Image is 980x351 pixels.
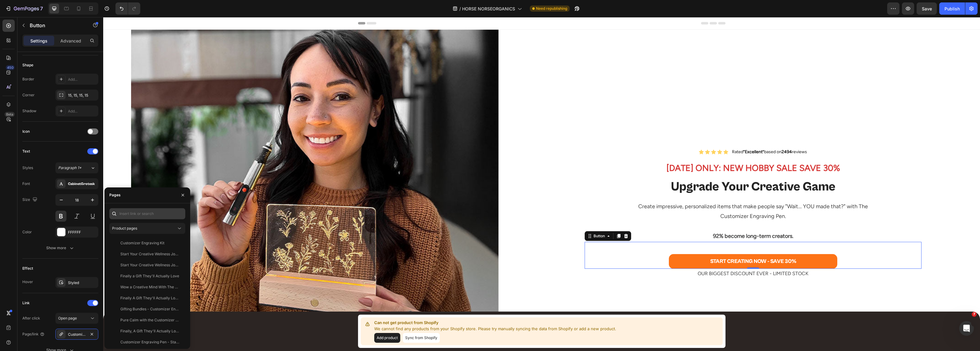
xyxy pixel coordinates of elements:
[629,131,704,139] p: Rated based on reviews
[120,273,179,279] div: Finally a Gift They'll Actually Love
[58,165,81,171] span: Paragraph 1*
[939,2,965,15] button: Publish
[533,184,767,204] p: Create impressive, personalized items that make people say "Wait... YOU made that?" with The Cust...
[536,6,567,11] span: Need republishing
[68,93,97,98] div: 15, 15, 15, 15
[481,145,818,157] h2: [DATE] ONLY: NEW HOBBY SALE SAVE 30%
[678,132,689,137] strong: 2494
[120,306,179,312] div: Gifting Bundles - Customizer Engraving Pen
[68,109,97,114] div: Add...
[22,108,36,114] div: Shadow
[68,181,97,187] div: CabinetGrotesk
[109,223,185,234] button: Product pages
[55,162,98,173] button: Paragraph 1*
[300,316,337,326] button: Sync from Shopify
[109,192,121,198] div: Pages
[68,77,97,82] div: Add...
[68,230,97,235] div: FFFFFF
[566,237,734,252] a: START CREATING NOW - SAVE 30%
[22,92,35,98] div: Corner
[68,332,86,337] div: Customizer
[944,6,960,12] div: Publish
[58,316,77,320] span: Open page
[115,2,140,15] div: Undo/Redo
[459,6,461,12] span: /
[481,161,818,178] h2: Upgrade Your Creative Game
[959,321,974,336] iframe: Intercom live chat
[22,331,45,337] div: Page/link
[120,317,179,323] div: Pure Calm with the Customizer Engraving Pen
[271,303,513,309] p: Can not get product from Shopify
[922,6,932,11] span: Save
[120,262,179,268] div: Start Your Creative Wellness Journey With The Customizer Engraving Pen
[917,2,937,15] button: Save
[489,216,503,222] div: Button
[22,300,30,306] div: Link
[109,208,185,219] input: Insert link or search
[22,196,39,204] div: Size
[972,312,977,317] span: 7
[22,229,32,235] div: Color
[30,38,47,44] p: Settings
[271,309,513,315] p: We cannot find any products from your Shopify store. Please try manually syncing the data from Sh...
[6,65,15,70] div: 450
[40,5,43,12] p: 7
[607,239,693,249] p: START CREATING NOW - SAVE 30%
[103,17,980,351] iframe: Design area
[2,2,46,15] button: 7
[22,129,30,134] div: Icon
[271,316,297,326] button: Add product
[22,165,33,171] div: Styles
[22,181,30,187] div: Font
[5,112,15,117] div: Beta
[55,313,98,324] button: Open page
[60,38,81,44] p: Advanced
[68,280,97,286] div: Styled
[46,245,75,251] div: Show more
[610,216,690,222] strong: 92% become long-term creators.
[640,132,661,137] strong: “Excellent”
[112,226,137,231] span: Product pages
[482,252,818,261] p: OUR BIGGEST DISCOUNT EVER - LIMITED STOCK
[120,339,179,345] div: Customizer Engraving Pen - Starter Kit
[22,266,33,271] div: Effect
[22,279,33,285] div: Hover
[22,62,33,68] div: Shape
[22,316,40,321] div: After click
[462,6,515,12] span: HORSE NORSEORGANICS
[120,295,179,301] div: Finally A Gift They'll Actually Love
[22,149,30,154] div: Text
[22,242,98,253] button: Show more
[22,76,34,82] div: Border
[120,240,164,246] div: Customizer Engraving Kit
[120,251,179,257] div: Start Your Creative Wellness Journey With the Customizer Engraving Pen.
[30,22,82,29] p: Button
[120,328,179,334] div: Finally, A Gift They'll Actually Love.
[120,284,179,290] div: Wow a Creative Mind With The Customizer Engraving Pen. (Copy)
